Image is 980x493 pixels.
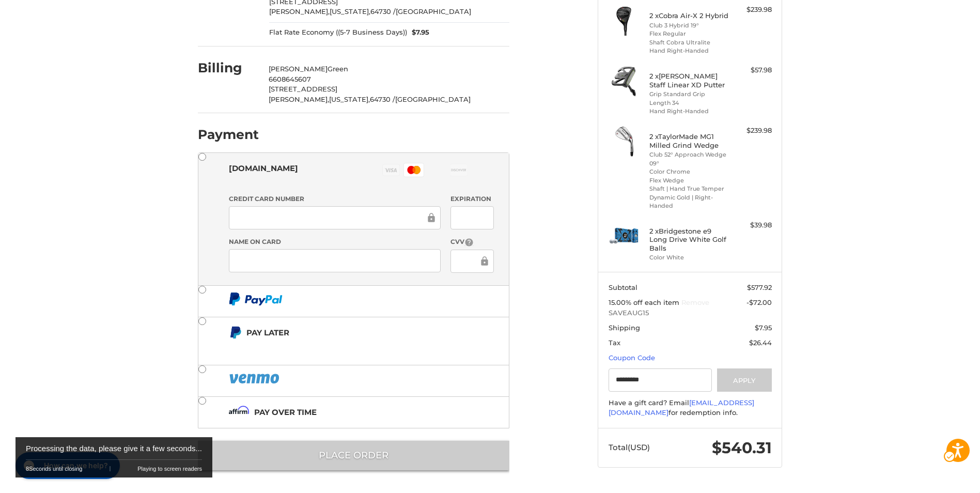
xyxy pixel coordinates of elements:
[609,338,620,347] span: Tax
[609,353,655,362] a: Coupon Code
[269,95,329,103] span: [PERSON_NAME],
[198,60,258,76] h2: Billing
[649,253,728,262] li: Color White
[450,194,493,204] label: Expiration
[609,323,640,332] span: Shipping
[649,132,728,149] h4: 2 x TaylorMade MG1 Milled Grind Wedge
[609,283,637,291] span: Subtotal
[649,11,728,20] h4: 2 x Cobra Air-X 2 Hybrid
[609,298,681,306] span: 15.00% off each item
[396,7,471,16] span: [GEOGRAPHIC_DATA]
[269,85,337,93] span: [STREET_ADDRESS]
[269,7,330,16] span: [PERSON_NAME],
[229,406,250,419] img: Affirm icon
[370,95,395,103] span: 64730 /
[609,308,772,318] span: SAVEAUG15
[26,466,29,472] span: 8
[269,65,328,73] span: [PERSON_NAME]
[649,99,728,107] li: Length 34
[649,227,728,252] h4: 2 x Bridgestone e9 Long Drive White Golf Balls
[246,324,444,341] div: Pay Later
[269,27,407,38] span: Flat Rate Economy ((5-7 Business Days))
[254,404,317,421] div: Pay over time
[407,27,430,38] span: $7.95
[649,150,728,167] li: Club 52° Approach Wedge 09°
[731,220,772,230] div: $39.98
[731,126,772,136] div: $239.98
[717,368,772,392] button: Apply
[198,127,259,143] h2: Payment
[649,107,728,116] li: Hand Right-Handed
[395,95,471,103] span: [GEOGRAPHIC_DATA]
[649,72,728,89] h4: 2 x [PERSON_NAME] Staff Linear XD Putter
[450,237,493,247] label: CVV
[649,90,728,99] li: Grip Standard Grip
[747,283,772,291] span: $577.92
[731,5,772,15] div: $239.98
[609,398,772,418] div: Have a gift card? Email for redemption info.
[370,7,396,16] span: 64730 /
[649,184,728,210] li: Shaft | Hand True Temper Dynamic Gold | Right-Handed
[649,21,728,30] li: Club 3 Hybrid 19°
[229,160,298,177] div: [DOMAIN_NAME]
[755,323,772,332] span: $7.95
[649,176,728,185] li: Flex Wedge
[229,326,242,339] img: Pay Later icon
[269,75,311,83] span: 6608645607
[329,95,370,103] span: [US_STATE],
[229,237,441,246] label: Name on Card
[649,38,728,47] li: Shaft Cobra Ultralite
[229,194,441,204] label: Credit Card Number
[229,372,282,385] img: PayPal icon
[198,441,509,470] button: Place Order
[328,65,348,73] span: Green
[649,167,728,176] li: Color Chrome
[229,343,445,352] iframe: PayPal Message 3
[731,65,772,75] div: $57.98
[649,29,728,38] li: Flex Regular
[746,298,772,306] span: -$72.00
[26,437,202,460] div: Processing the data, please give it a few seconds...
[10,449,123,483] iframe: Iframe
[712,438,772,457] span: $540.31
[609,368,712,392] input: Gift Certificate or Coupon Code
[330,7,370,16] span: [US_STATE],
[609,442,650,452] span: Total (USD)
[229,292,283,305] img: PayPal icon
[649,47,728,55] li: Hand Right-Handed
[749,338,772,347] span: $26.44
